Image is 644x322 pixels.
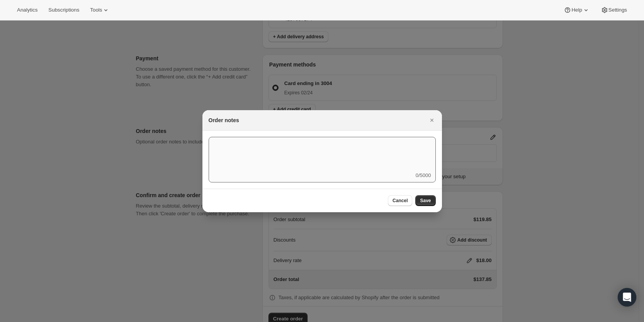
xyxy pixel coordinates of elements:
[388,195,412,206] button: Cancel
[44,5,84,15] button: Subscriptions
[209,116,239,124] h2: Order notes
[12,5,42,15] button: Analytics
[420,198,431,204] span: Save
[48,7,79,13] span: Subscriptions
[608,7,627,13] span: Settings
[559,5,594,15] button: Help
[415,195,435,206] button: Save
[618,288,636,307] div: Open Intercom Messenger
[571,7,582,13] span: Help
[90,7,102,13] span: Tools
[596,5,632,15] button: Settings
[393,198,408,204] span: Cancel
[427,115,437,126] button: Close
[17,7,37,13] span: Analytics
[85,5,114,15] button: Tools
